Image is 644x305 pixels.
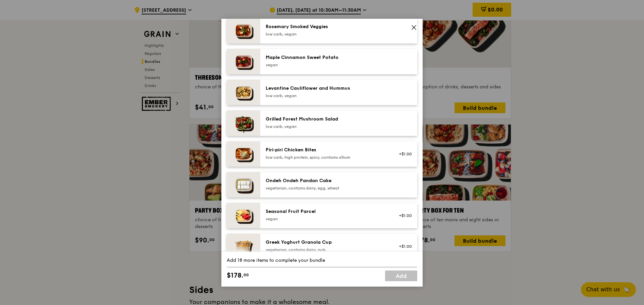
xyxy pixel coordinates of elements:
[227,234,260,267] img: daily_normal_Greek_Yoghurt_Granola_Cup.jpeg
[266,216,386,222] div: vegan
[227,49,260,74] img: daily_normal_Maple_Cinnamon_Sweet_Potato__Horizontal_.jpg
[266,23,386,30] div: Rosemary Smoked Veggies
[266,85,386,92] div: Levantine Cauliflower and Hummus
[227,172,260,198] img: daily_normal_Ondeh_Ondeh_Pandan_Cake-HORZ.jpg
[227,271,244,281] span: $178.
[266,247,386,252] div: vegetarian, contains dairy, nuts
[266,124,386,129] div: low carb, vegan
[227,80,260,105] img: daily_normal_Levantine_Cauliflower_and_Hummus__Horizontal_.jpg
[227,110,260,136] img: daily_normal_Grilled-Forest-Mushroom-Salad-HORZ.jpg
[266,54,386,61] div: Maple Cinnamon Sweet Potato
[227,203,260,228] img: daily_normal_Seasonal_Fruit_Parcel__Horizontal_.jpg
[266,185,386,191] div: vegetarian, contains dairy, egg, wheat
[266,147,386,153] div: Piri‑piri Chicken Bites
[227,141,260,167] img: daily_normal_Piri-Piri-Chicken-Bites-HORZ.jpg
[266,155,386,160] div: low carb, high protein, spicy, contains allium
[266,116,386,123] div: Grilled Forest Mushroom Salad
[266,31,386,37] div: low carb, vegan
[394,213,412,218] div: +$1.00
[385,271,417,281] a: Add
[394,151,412,157] div: +$1.00
[266,62,386,68] div: vegan
[227,18,260,44] img: daily_normal_Thyme-Rosemary-Zucchini-HORZ.jpg
[244,272,249,278] span: 00
[394,244,412,249] div: +$1.00
[227,257,417,264] div: Add 18 more items to complete your bundle
[266,208,386,215] div: Seasonal Fruit Parcel
[266,239,386,246] div: Greek Yoghurt Granola Cup
[266,93,386,98] div: low carb, vegan
[266,177,386,184] div: Ondeh Ondeh Pandan Cake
